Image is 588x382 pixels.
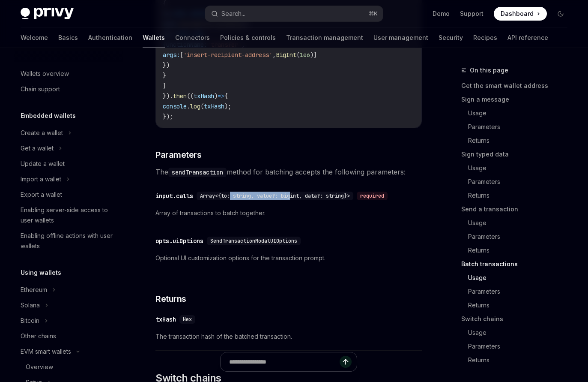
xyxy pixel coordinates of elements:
[21,268,61,278] h5: Using wallets
[461,79,574,93] a: Get the smart wallet address
[155,331,422,342] span: The transaction hash of the batched transaction.
[224,102,231,110] span: );
[155,293,186,305] span: Returns
[21,174,61,184] div: Import a wallet
[468,340,574,353] a: Parameters
[163,61,170,69] span: })
[155,149,201,161] span: Parameters
[14,328,123,344] a: Other chains
[88,27,132,48] a: Authentication
[468,298,574,312] a: Returns
[468,106,574,120] a: Usage
[163,113,173,120] span: });
[155,315,176,324] div: txHash
[21,300,40,310] div: Solana
[433,9,450,18] a: Demo
[468,175,574,189] a: Parameters
[183,316,192,323] span: Hex
[175,27,210,48] a: Connectors
[286,27,363,48] a: Transaction management
[21,346,71,357] div: EVM smart wallets
[461,147,574,161] a: Sign typed data
[155,208,422,218] span: Array of transactions to batch together.
[190,102,200,110] span: log
[468,230,574,244] a: Parameters
[468,271,574,285] a: Usage
[187,102,190,110] span: .
[194,92,214,100] span: txHash
[220,27,276,48] a: Policies & controls
[163,102,187,110] span: console
[21,84,60,94] div: Chain support
[155,253,422,263] span: Optional UI customization options for the transaction prompt.
[460,9,484,18] a: Support
[468,244,574,257] a: Returns
[218,92,224,100] span: =>
[26,362,53,372] div: Overview
[14,202,123,228] a: Enabling server-side access to user wallets
[554,7,567,21] button: Toggle dark mode
[163,72,166,79] span: }
[21,231,118,251] div: Enabling offline actions with user wallets
[155,166,422,178] span: The method for batching accepts the following parameters:
[439,27,463,48] a: Security
[340,356,352,368] button: Send message
[494,7,547,21] a: Dashboard
[461,257,574,271] a: Batch transactions
[163,92,173,100] span: }).
[21,285,47,295] div: Ethereum
[461,93,574,106] a: Sign a message
[468,189,574,202] a: Returns
[183,51,272,59] span: 'insert-recipient-address'
[58,27,78,48] a: Basics
[143,27,165,48] a: Wallets
[468,134,574,147] a: Returns
[168,168,227,177] code: sendTransaction
[204,102,224,110] span: txHash
[187,92,194,100] span: ((
[21,27,48,48] a: Welcome
[221,9,245,19] div: Search...
[468,216,574,230] a: Usage
[276,51,296,59] span: BigInt
[21,331,56,341] div: Other chains
[224,92,228,100] span: {
[14,228,123,254] a: Enabling offline actions with user wallets
[214,92,218,100] span: )
[310,51,317,59] span: )]
[14,66,123,81] a: Wallets overview
[21,69,69,79] div: Wallets overview
[14,187,123,202] a: Export a wallet
[21,189,62,200] div: Export a wallet
[200,102,204,110] span: (
[205,6,383,21] button: Search...⌘K
[501,9,534,18] span: Dashboard
[357,192,388,200] div: required
[507,27,548,48] a: API reference
[300,51,310,59] span: 1e6
[296,51,300,59] span: (
[369,10,378,17] span: ⌘ K
[155,192,193,200] div: input.calls
[470,65,508,75] span: On this page
[14,81,123,97] a: Chain support
[468,326,574,340] a: Usage
[21,159,65,169] div: Update a wallet
[21,316,39,326] div: Bitcoin
[173,92,187,100] span: then
[21,143,54,153] div: Get a wallet
[200,193,350,199] span: Array<{to: string, value?: bigint, data?: string}>
[468,285,574,298] a: Parameters
[21,8,74,20] img: dark logo
[163,51,180,59] span: args:
[21,128,63,138] div: Create a wallet
[468,161,574,175] a: Usage
[468,120,574,134] a: Parameters
[373,27,428,48] a: User management
[14,359,123,375] a: Overview
[21,205,118,226] div: Enabling server-side access to user wallets
[155,237,203,245] div: opts.uiOptions
[210,238,297,244] span: SendTransactionModalUIOptions
[461,202,574,216] a: Send a transaction
[473,27,497,48] a: Recipes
